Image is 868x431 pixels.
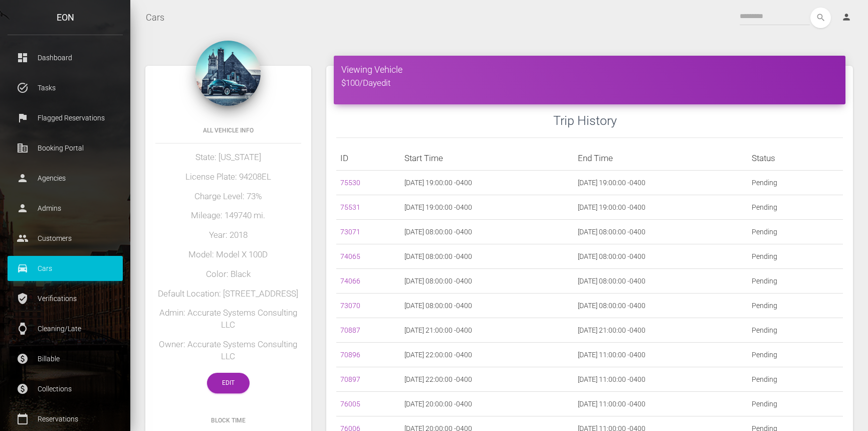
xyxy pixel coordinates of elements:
p: Verifications [15,291,115,306]
a: 74065 [340,252,360,260]
td: [DATE] 21:00:00 -0400 [400,318,574,343]
td: [DATE] 11:00:00 -0400 [574,367,747,392]
h5: Admin: Accurate Systems Consulting LLC [155,307,301,331]
a: flag Flagged Reservations [8,105,123,130]
td: [DATE] 08:00:00 -0400 [400,220,574,244]
p: Admins [15,201,115,216]
p: Customers [15,231,115,246]
td: Pending [748,195,843,220]
p: Collections [15,381,115,396]
td: [DATE] 22:00:00 -0400 [400,343,574,367]
a: 75530 [340,179,360,187]
img: 115.jpg [195,41,261,106]
i: person [841,12,851,22]
h6: Block Time [155,416,301,425]
button: search [810,8,831,28]
td: [DATE] 19:00:00 -0400 [400,171,574,195]
td: Pending [748,269,843,294]
h5: Mileage: 149740 mi. [155,210,301,222]
a: 75531 [340,203,360,211]
a: 73071 [340,228,360,236]
td: [DATE] 19:00:00 -0400 [574,171,747,195]
p: Agencies [15,171,115,186]
a: 70896 [340,351,360,359]
td: Pending [748,343,843,367]
a: Edit [207,373,250,393]
td: [DATE] 11:00:00 -0400 [574,343,747,367]
td: Pending [748,294,843,318]
th: End Time [574,146,747,171]
th: Start Time [400,146,574,171]
td: [DATE] 11:00:00 -0400 [574,392,747,416]
a: paid Collections [8,376,123,401]
td: [DATE] 08:00:00 -0400 [400,269,574,294]
h5: State: [US_STATE] [155,152,301,164]
td: Pending [748,244,843,269]
h4: Viewing Vehicle [341,63,838,76]
td: [DATE] 21:00:00 -0400 [574,318,747,343]
a: corporate_fare Booking Portal [8,135,123,161]
h3: Trip History [553,112,843,129]
p: Dashboard [15,50,115,65]
a: task_alt Tasks [8,75,123,100]
td: [DATE] 08:00:00 -0400 [574,294,747,318]
p: Cleaning/Late [15,321,115,336]
a: person Admins [8,196,123,221]
td: Pending [748,392,843,416]
td: [DATE] 20:00:00 -0400 [400,392,574,416]
h6: All Vehicle Info [155,126,301,135]
a: drive_eta Cars [8,256,123,281]
h5: Charge Level: 73% [155,191,301,203]
td: Pending [748,367,843,392]
p: Flagged Reservations [15,110,115,125]
td: [DATE] 08:00:00 -0400 [574,244,747,269]
a: 73070 [340,302,360,310]
a: people Customers [8,226,123,251]
td: Pending [748,220,843,244]
a: verified_user Verifications [8,286,123,311]
td: [DATE] 08:00:00 -0400 [400,294,574,318]
h5: Year: 2018 [155,229,301,241]
a: edit [377,78,390,88]
td: [DATE] 08:00:00 -0400 [574,269,747,294]
a: 70887 [340,326,360,334]
a: 74066 [340,277,360,285]
p: Cars [15,261,115,276]
h5: $100/Day [341,77,838,89]
h5: Default Location: [STREET_ADDRESS] [155,288,301,300]
td: Pending [748,171,843,195]
p: Tasks [15,80,115,95]
td: Pending [748,318,843,343]
a: paid Billable [8,346,123,371]
h5: Color: Black [155,268,301,280]
a: Cars [146,5,164,30]
td: [DATE] 19:00:00 -0400 [574,195,747,220]
a: 76005 [340,400,360,408]
p: Reservations [15,411,115,426]
td: [DATE] 08:00:00 -0400 [574,220,747,244]
a: person [834,8,860,28]
p: Billable [15,351,115,366]
a: dashboard Dashboard [8,45,123,70]
a: watch Cleaning/Late [8,316,123,341]
th: ID [336,146,400,171]
td: [DATE] 19:00:00 -0400 [400,195,574,220]
h5: Owner: Accurate Systems Consulting LLC [155,339,301,363]
h5: License Plate: 94208EL [155,171,301,183]
th: Status [748,146,843,171]
h5: Model: Model X 100D [155,249,301,261]
p: Booking Portal [15,140,115,156]
a: person Agencies [8,166,123,191]
td: [DATE] 22:00:00 -0400 [400,367,574,392]
td: [DATE] 08:00:00 -0400 [400,244,574,269]
a: 70897 [340,375,360,383]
